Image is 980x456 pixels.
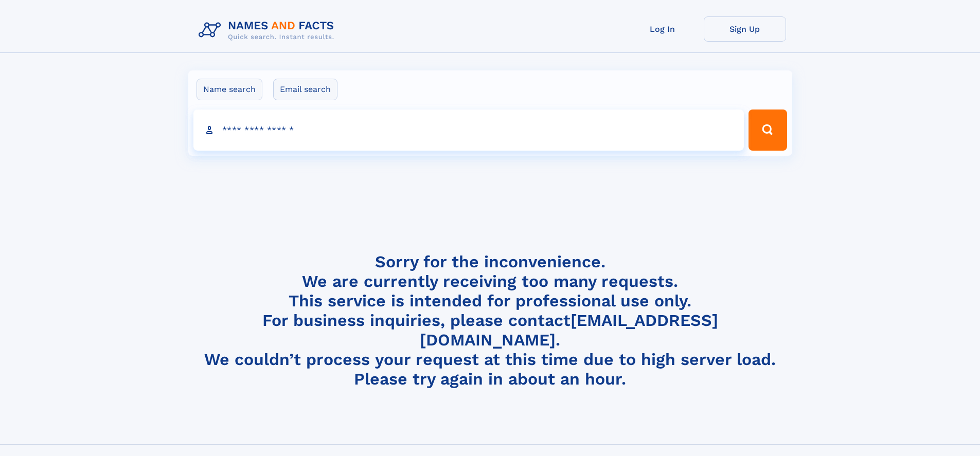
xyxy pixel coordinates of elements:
[193,110,744,151] input: search input
[194,16,343,44] img: Logo Names and Facts
[621,16,704,42] a: Log In
[273,79,337,100] label: Email search
[420,311,718,350] a: [EMAIL_ADDRESS][DOMAIN_NAME]
[749,110,787,151] button: Search Button
[194,252,786,389] h4: Sorry for the inconvenience. We are currently receiving too many requests. This service is intend...
[197,79,262,100] label: Name search
[704,16,786,42] a: Sign Up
